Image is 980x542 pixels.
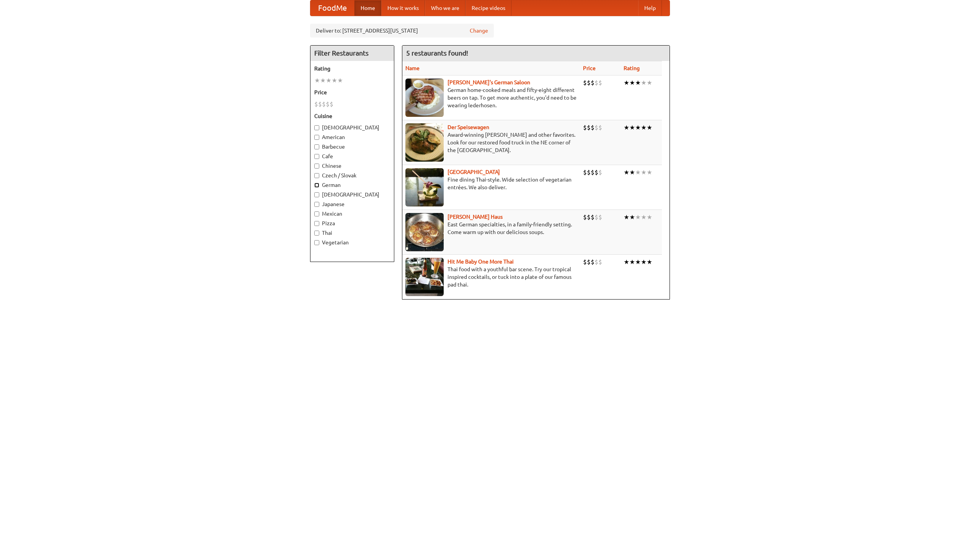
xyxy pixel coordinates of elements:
a: Name [405,65,420,71]
li: $ [583,258,587,266]
li: ★ [332,76,337,85]
li: $ [587,258,591,266]
li: $ [595,213,598,221]
li: $ [583,168,587,177]
h5: Cuisine [314,112,390,120]
input: Barbecue [314,144,319,149]
a: Hit Me Baby One More Thai [448,259,514,265]
input: Mexican [314,211,319,216]
li: $ [591,213,595,221]
li: ★ [624,79,629,87]
li: $ [591,123,595,132]
li: $ [587,123,591,132]
li: ★ [337,76,343,85]
h4: Filter Restaurants [310,46,394,61]
li: $ [591,258,595,266]
a: FoodMe [310,0,354,16]
h5: Price [314,88,390,96]
li: ★ [629,168,635,177]
img: satay.jpg [405,168,444,206]
li: $ [583,123,587,132]
a: Rating [624,65,640,71]
img: esthers.jpg [405,79,444,117]
h5: Rating [314,65,390,72]
li: $ [598,258,602,266]
li: $ [598,168,602,177]
li: $ [595,168,598,177]
li: $ [598,79,602,87]
a: Home [354,0,381,16]
li: ★ [629,123,635,132]
label: Thai [314,229,390,237]
li: ★ [629,213,635,221]
a: Price [583,65,596,71]
label: American [314,133,390,141]
b: [GEOGRAPHIC_DATA] [448,169,500,175]
img: babythai.jpg [405,258,444,296]
li: ★ [641,168,647,177]
input: American [314,135,319,140]
li: ★ [624,168,629,177]
li: $ [595,123,598,132]
li: ★ [635,213,641,221]
li: $ [587,79,591,87]
li: $ [591,168,595,177]
a: [PERSON_NAME] Haus [448,214,503,220]
a: Recipe videos [465,0,511,16]
p: Fine dining Thai-style. Wide selection of vegetarian entrées. We also deliver. [405,176,577,191]
li: ★ [647,258,652,266]
a: Der Speisewagen [448,124,489,130]
img: kohlhaus.jpg [405,213,444,251]
li: $ [587,213,591,221]
label: Cafe [314,152,390,160]
a: Change [470,27,488,34]
input: Pizza [314,221,319,226]
li: $ [587,168,591,177]
b: [PERSON_NAME]'s German Saloon [448,79,530,85]
label: Czech / Slovak [314,172,390,179]
li: $ [322,100,326,108]
li: ★ [641,79,647,87]
input: Thai [314,231,319,236]
li: ★ [647,79,652,87]
label: Mexican [314,210,390,218]
li: $ [598,213,602,221]
li: ★ [629,258,635,266]
li: ★ [641,123,647,132]
input: Vegetarian [314,240,319,245]
li: ★ [641,213,647,221]
ng-pluralize: 5 restaurants found! [406,49,468,57]
li: $ [314,100,318,108]
input: Czech / Slovak [314,173,319,178]
a: How it works [381,0,425,16]
li: ★ [635,168,641,177]
p: Thai food with a youthful bar scene. Try our tropical inspired cocktails, or tuck into a plate of... [405,265,577,288]
li: ★ [326,76,332,85]
li: ★ [647,123,652,132]
input: Cafe [314,154,319,159]
li: ★ [320,76,326,85]
label: Japanese [314,200,390,208]
li: $ [591,79,595,87]
input: Chinese [314,164,319,169]
label: German [314,181,390,189]
input: [DEMOGRAPHIC_DATA] [314,192,319,197]
input: Japanese [314,202,319,207]
li: $ [583,79,587,87]
label: Chinese [314,162,390,170]
label: [DEMOGRAPHIC_DATA] [314,124,390,131]
input: German [314,183,319,188]
li: $ [595,79,598,87]
label: Barbecue [314,143,390,151]
a: Who we are [425,0,465,16]
img: speisewagen.jpg [405,123,444,162]
li: $ [326,100,330,108]
li: ★ [647,168,652,177]
li: ★ [624,123,629,132]
p: Award-winning [PERSON_NAME] and other favorites. Look for our restored food truck in the NE corne... [405,131,577,154]
li: $ [595,258,598,266]
li: ★ [314,76,320,85]
a: Help [638,0,662,16]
